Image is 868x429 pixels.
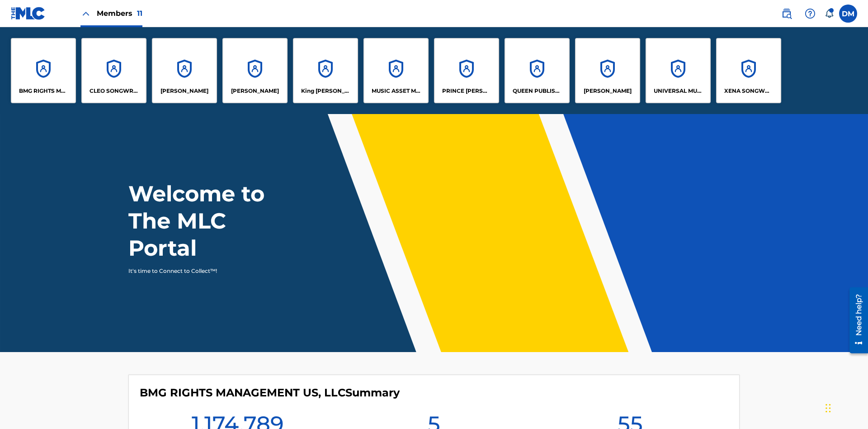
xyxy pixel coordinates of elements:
a: AccountsPRINCE [PERSON_NAME] [434,38,499,103]
h4: BMG RIGHTS MANAGEMENT US, LLC [140,386,400,400]
a: Accounts[PERSON_NAME] [222,38,288,103]
iframe: Chat Widget [823,386,868,429]
a: AccountsMUSIC ASSET MANAGEMENT (MAM) [363,38,429,103]
a: AccountsKing [PERSON_NAME] [293,38,358,103]
img: MLC Logo [11,7,46,20]
p: ELVIS COSTELLO [160,87,208,95]
a: AccountsBMG RIGHTS MANAGEMENT US, LLC [11,38,76,103]
span: Members [97,8,142,19]
a: Public Search [778,5,796,23]
div: Help [801,5,819,23]
p: King McTesterson [301,87,350,95]
div: Notifications [825,9,834,18]
img: Close [80,8,91,19]
div: Drag [826,395,831,422]
a: AccountsUNIVERSAL MUSIC PUB GROUP [646,38,711,103]
a: Accounts[PERSON_NAME] [152,38,217,103]
a: AccountsXENA SONGWRITER [716,38,781,103]
h1: Welcome to The MLC Portal [128,180,297,262]
a: AccountsCLEO SONGWRITER [81,38,146,103]
p: MUSIC ASSET MANAGEMENT (MAM) [372,87,421,95]
p: RONALD MCTESTERSON [584,87,632,95]
p: PRINCE MCTESTERSON [442,87,491,95]
iframe: Resource Center [843,284,868,358]
div: User Menu [839,5,857,23]
img: search [781,8,792,19]
p: XENA SONGWRITER [724,87,774,95]
a: Accounts[PERSON_NAME] [575,38,640,103]
p: EYAMA MCSINGER [231,87,279,95]
p: QUEEN PUBLISHA [513,87,562,95]
span: 11 [137,9,142,18]
p: BMG RIGHTS MANAGEMENT US, LLC [19,87,68,95]
p: CLEO SONGWRITER [90,87,139,95]
img: help [805,8,816,19]
p: UNIVERSAL MUSIC PUB GROUP [654,87,703,95]
a: AccountsQUEEN PUBLISHA [505,38,570,103]
p: It's time to Connect to Collect™! [128,267,285,275]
